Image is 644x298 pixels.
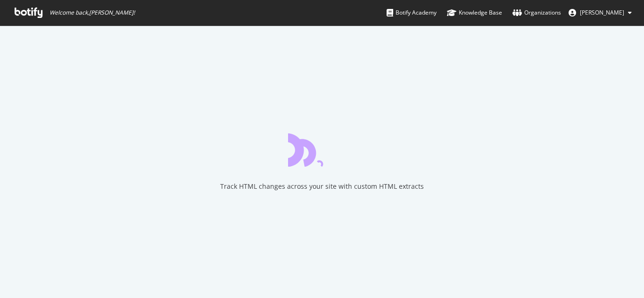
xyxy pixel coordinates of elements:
span: Rahul Tiwari [580,8,624,16]
div: Organizations [512,8,561,17]
span: Welcome back, [PERSON_NAME] ! [50,9,135,16]
div: Botify Academy [387,8,437,17]
div: Knowledge Base [447,8,502,17]
button: [PERSON_NAME] [561,5,639,20]
div: animation [288,133,356,167]
div: Track HTML changes across your site with custom HTML extracts [220,182,424,191]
